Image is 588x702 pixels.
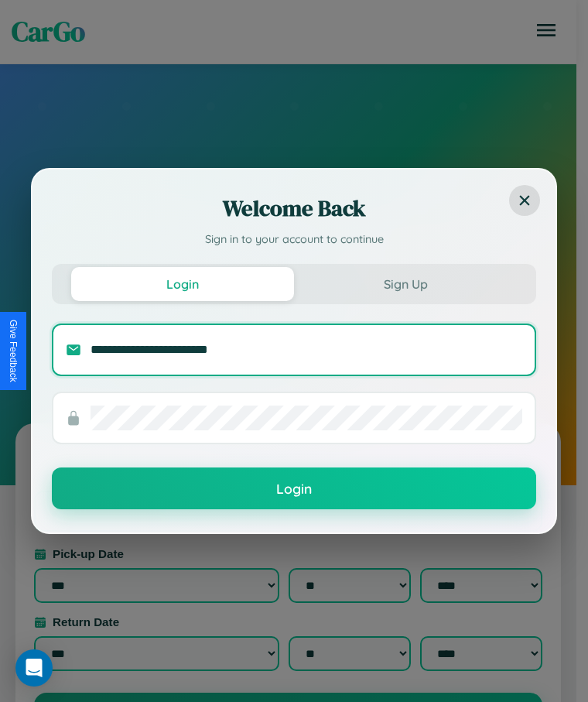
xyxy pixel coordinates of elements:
button: Sign Up [294,267,517,301]
h2: Welcome Back [52,193,536,224]
p: Sign in to your account to continue [52,231,536,248]
div: Give Feedback [8,320,19,382]
div: Open Intercom Messenger [15,649,53,687]
button: Login [52,467,536,509]
button: Login [71,267,294,301]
